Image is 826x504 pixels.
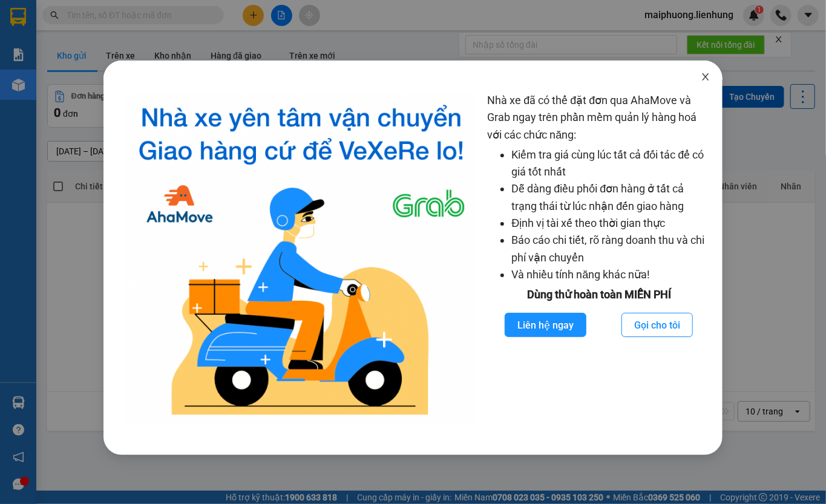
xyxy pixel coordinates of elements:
li: Báo cáo chi tiết, rõ ràng doanh thu và chi phí vận chuyển [511,232,710,266]
div: Dùng thử hoàn toàn MIỄN PHÍ [487,286,710,303]
button: Liên hệ ngay [505,313,586,337]
img: logo [125,92,478,425]
div: Nhà xe đã có thể đặt đơn qua AhaMove và Grab ngay trên phần mềm quản lý hàng hoá với các chức năng: [487,92,710,425]
span: close [701,72,710,82]
span: Liên hệ ngay [517,318,574,333]
li: Kiểm tra giá cùng lúc tất cả đối tác để có giá tốt nhất [511,146,710,181]
li: Định vị tài xế theo thời gian thực [511,215,710,232]
li: Dễ dàng điều phối đơn hàng ở tất cả trạng thái từ lúc nhận đến giao hàng [511,180,710,215]
li: Và nhiều tính năng khác nữa! [511,266,710,283]
button: Gọi cho tôi [621,313,693,337]
button: Close [689,61,723,94]
span: Gọi cho tôi [634,318,680,333]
